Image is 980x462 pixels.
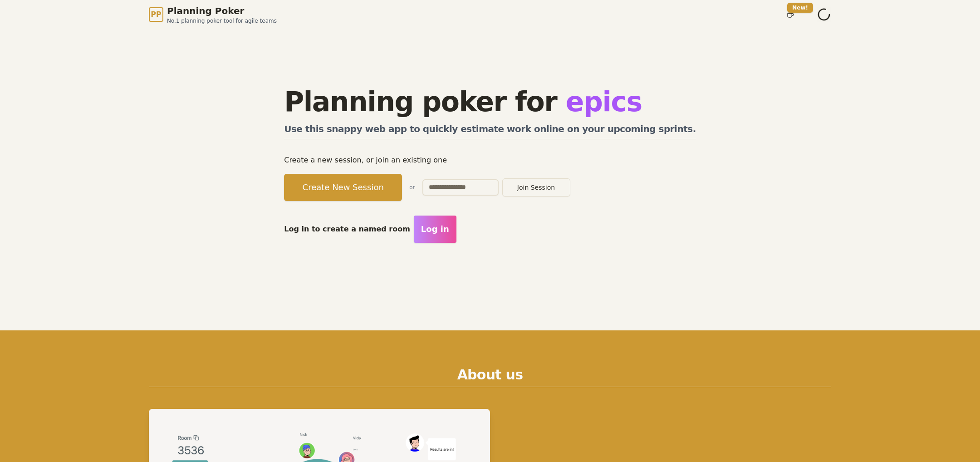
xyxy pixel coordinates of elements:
h1: Planning poker for [284,88,696,115]
span: PP [151,9,161,20]
p: Log in to create a named room [284,223,410,236]
p: Create a new session, or join an existing one [284,154,696,167]
span: epics [566,86,642,118]
button: Log in [414,216,456,243]
span: Planning Poker [167,5,277,17]
button: New! [782,6,799,23]
span: No.1 planning poker tool for agile teams [167,17,277,25]
span: Log in [421,223,449,236]
span: or [409,184,415,191]
div: New! [787,3,813,13]
button: Join Session [502,178,570,197]
button: Create New Session [284,174,402,201]
h2: Use this snappy web app to quickly estimate work online on your upcoming sprints. [284,123,696,139]
h2: About us [149,367,831,387]
a: PPPlanning PokerNo.1 planning poker tool for agile teams [149,5,277,25]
